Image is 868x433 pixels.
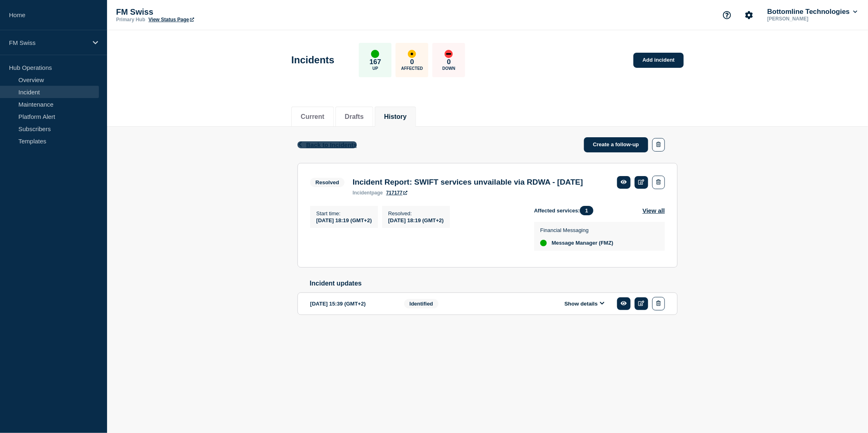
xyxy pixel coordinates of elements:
button: Back to Incidents [298,141,357,148]
p: 0 [410,58,414,66]
span: Back to Incidents [306,141,357,148]
a: 717177 [386,190,407,196]
span: incident [353,190,371,196]
div: up [540,240,547,246]
button: Account settings [740,7,758,24]
p: Start time : [316,210,372,216]
a: Create a follow-up [584,137,648,152]
span: [DATE] 18:19 (GMT+2) [388,217,444,223]
button: View all [642,206,665,215]
div: down [445,50,453,58]
p: Primary Hub [116,17,145,22]
span: Affected services: [534,206,597,215]
span: Resolved [310,178,345,187]
p: 167 [369,58,381,66]
p: 0 [447,58,451,66]
div: [DATE] 15:39 (GMT+2) [310,297,392,310]
button: History [384,113,407,121]
a: Add incident [633,53,684,68]
p: FM Swiss [116,7,280,17]
button: Current [301,113,324,121]
div: affected [408,50,416,58]
button: Bottomline Technologies [766,8,859,16]
span: [DATE] 18:19 (GMT+2) [316,217,372,223]
span: Message Manager (FMZ) [552,240,613,246]
h3: Incident Report: SWIFT services unvailable via RDWA - [DATE] [353,178,583,187]
p: Affected [401,66,423,71]
p: page [353,190,383,196]
p: FM Swiss [9,39,87,46]
p: Financial Messaging [540,227,613,233]
a: View Status Page [148,17,194,22]
button: Support [718,7,736,24]
h2: Incident updates [310,280,678,287]
span: Identified [404,299,438,308]
p: Down [443,66,456,71]
span: 1 [580,206,593,215]
div: up [371,50,379,58]
p: Resolved : [388,210,444,216]
button: Drafts [345,113,364,121]
h1: Incidents [291,54,334,66]
button: Show details [562,300,607,307]
p: [PERSON_NAME] [766,16,851,22]
p: Up [372,66,378,71]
